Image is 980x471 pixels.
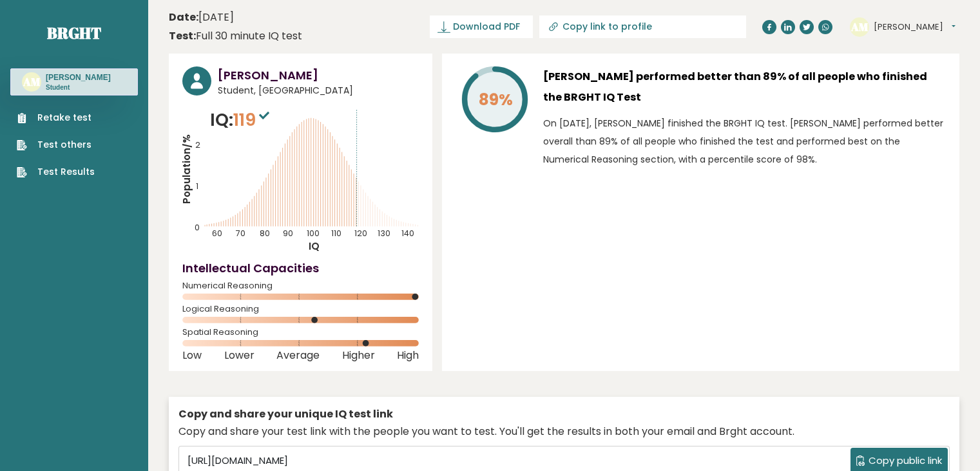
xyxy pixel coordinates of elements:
span: Lower [224,353,255,358]
button: [PERSON_NAME] [874,21,956,34]
time: [DATE] [169,10,234,25]
text: AM [850,19,869,34]
h4: Intellectual Capacities [182,259,419,277]
span: 119 [233,108,273,132]
tspan: 100 [307,228,320,239]
h3: [PERSON_NAME] [46,72,111,83]
tspan: 140 [401,228,414,239]
span: Copy public link [869,454,942,468]
tspan: 130 [378,228,390,239]
p: On [DATE], [PERSON_NAME] finished the BRGHT IQ test. [PERSON_NAME] performed better overall than ... [543,114,946,168]
div: Copy and share your test link with the people you want to test. You'll get the results in both yo... [178,424,950,439]
tspan: 89% [479,88,513,111]
a: Download PDF [430,15,533,38]
tspan: 60 [213,228,223,239]
tspan: 70 [236,228,245,239]
p: IQ: [210,107,273,133]
a: Retake test [17,111,95,125]
span: Student, [GEOGRAPHIC_DATA] [218,84,419,97]
span: Download PDF [453,20,520,34]
h3: [PERSON_NAME] performed better than 89% of all people who finished the BRGHT IQ Test [543,66,946,108]
text: AM [23,74,41,89]
span: High [397,353,419,358]
p: Student [46,83,111,92]
tspan: 0 [195,222,200,233]
a: Test others [17,138,95,152]
tspan: Population/% [180,134,193,204]
tspan: IQ [309,239,320,253]
span: Average [276,353,320,358]
tspan: 110 [331,228,341,239]
span: Low [182,353,202,358]
span: Numerical Reasoning [182,283,419,288]
tspan: 120 [354,228,367,239]
tspan: 2 [195,139,200,150]
span: Spatial Reasoning [182,330,419,335]
b: Test: [169,28,196,43]
span: Logical Reasoning [182,306,419,312]
div: Copy and share your unique IQ test link [178,406,950,422]
a: Test Results [17,165,95,179]
div: Full 30 minute IQ test [169,28,302,44]
tspan: 1 [196,181,198,192]
tspan: 80 [260,228,270,239]
a: Brght [47,23,101,43]
b: Date: [169,10,198,25]
h3: [PERSON_NAME] [218,66,419,84]
span: Higher [342,353,375,358]
tspan: 90 [283,228,293,239]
